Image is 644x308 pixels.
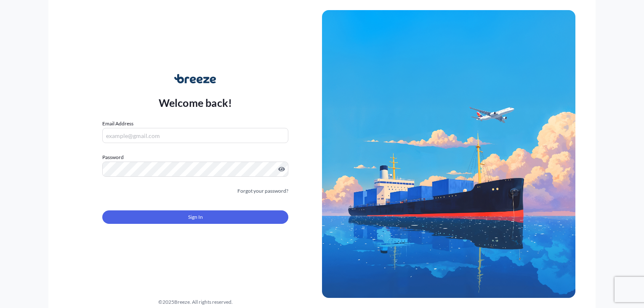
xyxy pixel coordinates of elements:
button: Show password [278,166,285,173]
a: Forgot your password? [237,187,288,195]
label: Password [102,153,288,162]
p: Welcome back! [159,96,232,109]
span: Sign In [188,213,203,221]
input: example@gmail.com [102,128,288,143]
label: Email Address [102,119,133,128]
div: © 2025 Breeze. All rights reserved. [69,298,322,306]
button: Sign In [102,210,288,224]
img: Ship illustration [322,10,575,298]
